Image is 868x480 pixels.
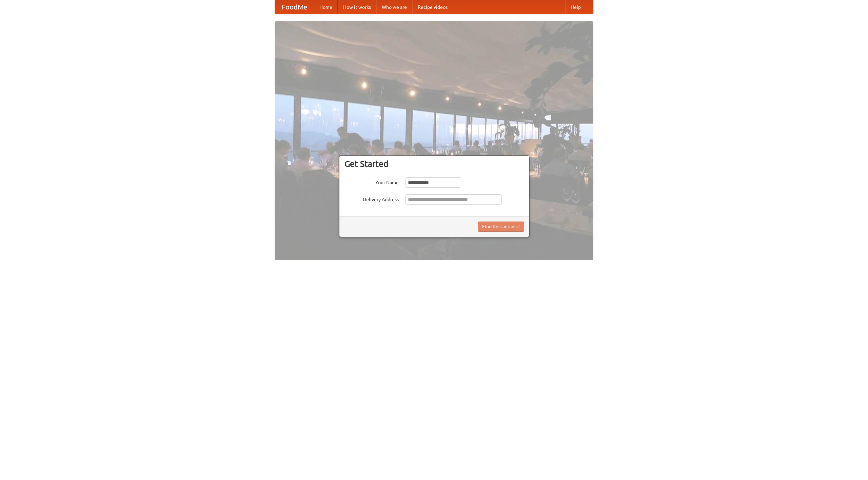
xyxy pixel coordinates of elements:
a: FoodMe [275,0,314,14]
a: Help [565,0,586,14]
a: Who we are [376,0,412,14]
label: Delivery Address [344,194,399,203]
a: How it works [338,0,376,14]
button: Find Restaurants! [478,222,524,232]
h3: Get Started [344,159,524,169]
label: Your Name [344,177,399,186]
a: Home [314,0,338,14]
a: Recipe videos [412,0,453,14]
